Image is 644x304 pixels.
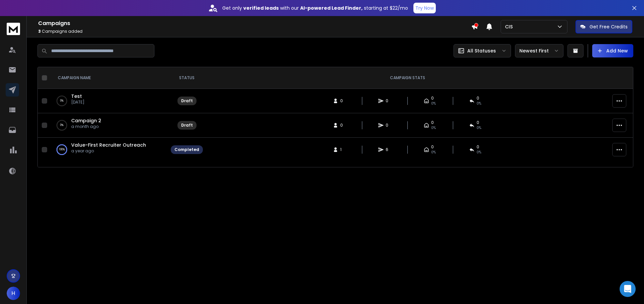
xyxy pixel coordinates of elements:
strong: AI-powered Lead Finder, [300,5,363,11]
span: 0 [477,120,479,125]
p: Get only with our starting at $22/mo [222,5,408,11]
p: 0 % [60,98,63,104]
button: Add New [592,44,633,57]
p: [DATE] [71,100,85,105]
a: Value-First Recruiter Outreach [71,142,146,148]
span: 6 [386,147,392,152]
span: 3 [38,28,41,34]
button: Get Free Credits [575,20,632,33]
button: Try Now [413,3,436,13]
span: 0 [340,98,347,104]
span: 0% [431,125,436,131]
strong: verified leads [243,5,279,11]
span: 0 [477,96,479,101]
th: CAMPAIGN NAME [50,67,167,89]
th: CAMPAIGN STATS [207,67,608,89]
span: 1 [340,147,347,152]
p: 0 % [60,122,63,129]
div: Completed [174,147,199,152]
p: Try Now [415,5,434,11]
h1: Campaigns [38,19,471,27]
a: Test [71,93,82,100]
p: Get Free Credits [590,23,628,30]
div: Open Intercom Messenger [620,281,636,297]
span: 0 [386,98,392,104]
p: a month ago [71,124,101,129]
p: All Statuses [467,47,496,54]
span: 0 % [477,150,481,155]
button: H [7,287,20,300]
th: STATUS [167,67,207,89]
span: 0% [431,150,436,155]
span: 0 [431,96,434,101]
p: CIS [505,23,515,30]
td: 100%Value-First Recruiter Outreacha year ago [50,138,167,162]
div: Draft [181,123,193,128]
p: Campaigns added [38,29,471,34]
span: 0% [477,101,481,106]
p: 100 % [59,146,65,153]
div: Draft [181,98,193,104]
a: Campaign 2 [71,117,101,124]
button: Newest First [515,44,563,57]
span: 0 [340,123,347,128]
span: 0% [431,101,436,106]
span: 0 [431,120,434,125]
td: 0%Test[DATE] [50,89,167,113]
span: 0% [477,125,481,131]
span: 0 [431,144,434,150]
img: logo [7,23,20,35]
td: 0%Campaign 2a month ago [50,113,167,138]
p: a year ago [71,148,146,154]
span: 0 [386,123,392,128]
span: 0 [477,144,479,150]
